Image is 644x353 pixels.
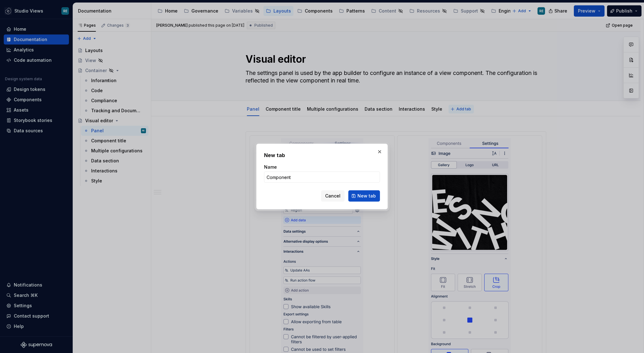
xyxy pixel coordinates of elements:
[321,190,345,202] button: Cancel
[264,151,380,159] h2: New tab
[357,193,376,199] span: New tab
[325,193,340,199] span: Cancel
[264,164,277,170] label: Name
[348,190,380,202] button: New tab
